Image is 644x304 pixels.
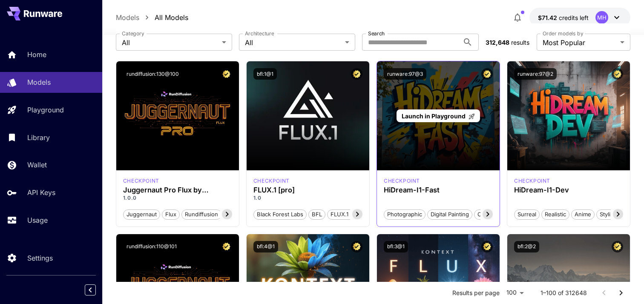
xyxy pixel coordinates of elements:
[245,30,274,37] label: Architecture
[514,68,557,80] button: runware:97@2
[27,187,55,198] p: API Keys
[538,13,589,22] div: $71.42169
[123,68,182,80] button: rundiffusion:130@100
[91,282,102,298] div: Collapse sidebar
[427,209,472,220] button: Digital Painting
[327,209,367,220] button: FLUX.1 [pro]
[529,8,630,27] button: $71.42169MH
[559,14,589,21] span: credits left
[122,30,144,37] label: Category
[309,210,325,219] span: BFL
[162,209,180,220] button: flux
[27,160,47,170] p: Wallet
[124,210,160,219] span: juggernaut
[253,177,290,185] div: fluxpro
[116,12,188,23] nav: breadcrumb
[481,68,493,80] button: Certified Model – Vetted for best performance and includes a commercial license.
[245,37,342,48] span: All
[123,194,232,202] p: 1.0.0
[612,241,623,252] button: Certified Model – Vetted for best performance and includes a commercial license.
[308,209,325,220] button: BFL
[27,49,46,60] p: Home
[428,210,472,219] span: Digital Painting
[123,177,159,185] p: checkpoint
[474,209,507,220] button: Cinematic
[481,241,493,252] button: Certified Model – Vetted for best performance and includes a commercial license.
[612,284,630,301] button: Go to next page
[27,215,48,225] p: Usage
[514,186,623,194] h3: HiDream-I1-Dev
[514,241,539,252] button: bfl:2@2
[538,14,559,21] span: $71.42
[181,209,221,220] button: rundiffusion
[351,241,362,252] button: Certified Model – Vetted for best performance and includes a commercial license.
[514,177,550,185] div: HiDream Dev
[85,284,96,295] button: Collapse sidebar
[384,210,425,219] span: Photographic
[542,210,569,219] span: Realistic
[384,177,420,185] div: HiDream Fast
[221,68,232,80] button: Certified Model – Vetted for best performance and includes a commercial license.
[397,109,480,123] a: Launch in Playground
[402,112,466,120] span: Launch in Playground
[595,11,608,24] div: MH
[515,210,539,219] span: Surreal
[384,177,420,185] p: checkpoint
[27,253,53,263] p: Settings
[182,210,221,219] span: rundiffusion
[351,68,362,80] button: Certified Model – Vetted for best performance and includes a commercial license.
[27,105,64,115] p: Playground
[384,186,493,194] h3: HiDream-I1-Fast
[368,30,385,37] label: Search
[596,209,624,220] button: Stylized
[123,241,180,252] button: rundiffusion:110@101
[514,209,540,220] button: Surreal
[503,287,527,299] div: 100
[27,132,50,143] p: Library
[572,210,594,219] span: Anime
[27,77,51,87] p: Models
[253,186,362,194] h3: FLUX.1 [pro]
[155,12,188,23] a: All Models
[328,210,366,219] span: FLUX.1 [pro]
[384,68,426,80] button: runware:97@3
[384,241,408,252] button: bfl:3@1
[253,177,290,185] p: checkpoint
[254,210,306,219] span: Black Forest Labs
[123,209,160,220] button: juggernaut
[543,30,583,37] label: Order models by
[612,68,623,80] button: Certified Model – Vetted for best performance and includes a commercial license.
[253,194,362,202] p: 1.0
[543,37,617,48] span: Most Popular
[123,186,232,194] h3: Juggernaut Pro Flux by RunDiffusion
[162,210,179,219] span: flux
[514,177,550,185] p: checkpoint
[597,210,623,219] span: Stylized
[221,241,232,252] button: Certified Model – Vetted for best performance and includes a commercial license.
[384,209,425,220] button: Photographic
[116,12,139,23] a: Models
[253,68,277,80] button: bfl:1@1
[253,241,278,252] button: bfl:4@1
[122,37,218,48] span: All
[452,289,500,297] p: Results per page
[123,177,159,185] div: FLUX.1 D
[540,289,587,297] p: 1–100 of 312648
[541,209,569,220] button: Realistic
[511,39,529,46] span: results
[253,209,307,220] button: Black Forest Labs
[571,209,595,220] button: Anime
[474,210,506,219] span: Cinematic
[486,39,509,46] span: 312,648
